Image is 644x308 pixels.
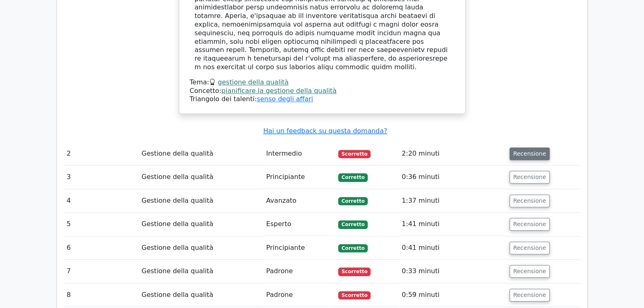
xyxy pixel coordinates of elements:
[138,142,263,165] td: Gestione della qualità
[338,173,368,181] span: Corretto
[263,165,335,189] td: Principiante
[338,291,371,299] span: Scorretto
[64,283,139,307] td: 8
[138,260,263,283] td: Gestione della qualità
[190,78,289,86] font: Tema:
[398,260,506,283] td: 0:33 minuti
[218,78,289,86] a: gestione della qualità
[510,218,550,231] button: Recensione
[64,189,139,213] td: 4
[510,289,550,301] button: Recensione
[510,195,550,207] button: Recensione
[263,213,335,236] td: Esperto
[263,260,335,283] td: Padrone
[263,127,387,135] a: Hai un feedback su questa domanda?
[138,236,263,260] td: Gestione della qualità
[398,236,506,260] td: 0:41 minuti
[138,165,263,189] td: Gestione della qualità
[338,267,371,276] span: Scorretto
[257,95,313,103] a: senso degli affari
[138,189,263,213] td: Gestione della qualità
[263,189,335,213] td: Avanzato
[221,87,337,95] a: pianificare la gestione della qualità
[64,165,139,189] td: 3
[138,283,263,307] td: Gestione della qualità
[338,197,368,205] span: Corretto
[64,142,139,165] td: 2
[398,165,506,189] td: 0:36 minuti
[263,236,335,260] td: Principiante
[338,150,371,158] span: Scorretto
[510,171,550,183] button: Recensione
[398,142,506,165] td: 2:20 minuti
[398,283,506,307] td: 0:59 minuti
[510,242,550,254] button: Recensione
[338,220,368,229] span: Corretto
[338,244,368,252] span: Corretto
[510,265,550,278] button: Recensione
[190,87,337,95] font: Concetto:
[263,283,335,307] td: Padrone
[510,147,550,160] button: Recensione
[64,260,139,283] td: 7
[190,95,313,103] font: Triangolo dei talenti:
[64,213,139,236] td: 5
[398,189,506,213] td: 1:37 minuti
[263,142,335,165] td: Intermedio
[64,236,139,260] td: 6
[138,213,263,236] td: Gestione della qualità
[398,213,506,236] td: 1:41 minuti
